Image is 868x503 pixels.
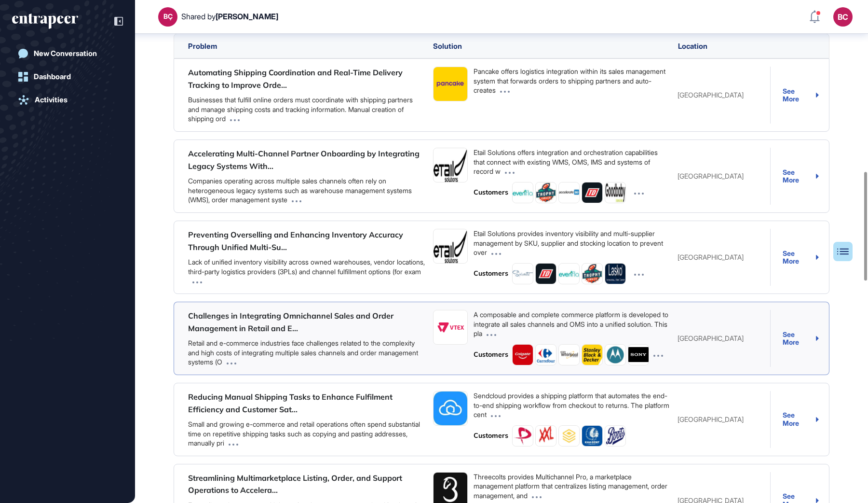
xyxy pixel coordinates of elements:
div: Businesses that fulfill online orders must coordinate with shipping partners and manage shipping ... [188,95,425,124]
span: Customers [474,431,508,441]
a: Reducing Manual Shipping Tasks to Enhance Fulfilment Efficiency and Customer Sat... [188,392,393,414]
img: The Evenflo-logo [513,182,533,203]
div: Etail Solutions offers integration and orchestration capabilities that connect with existing WMS,... [474,148,670,176]
a: New Conversation [12,44,123,63]
img: Pancake-logo [434,67,467,101]
a: Dashboard [12,67,123,86]
div: Activities [35,96,68,104]
a: Activities [12,90,123,110]
span: Location [678,42,707,51]
img: Sendcloud-logo [434,391,467,425]
img: Spinrite-logo [513,264,533,284]
img: VTEX-logo [434,320,467,335]
div: New Conversation [34,49,97,58]
img: Colgate Palmolive India Ltd.-logo [513,345,533,365]
a: See More [783,168,819,184]
div: [GEOGRAPHIC_DATA] [674,172,770,180]
div: Pancake offers logistics integration within its sales management system that forwards orders to s... [474,67,670,95]
button: bc [833,7,853,27]
img: Hive-logo [559,426,579,446]
img: TrophySmack-logo [582,264,602,284]
div: Sendcloud provides a shipping platform that automates the end-to-end shipping workflow from check... [474,391,670,419]
img: Goodbaby International Holdings-logo [605,182,625,203]
img: KAA Gent-logo [582,426,602,446]
div: entrapeer-logo [12,14,78,29]
img: CARREFOUR-logo [536,345,556,365]
span: Customers [474,188,508,197]
img: PittaRosso-logo [513,426,533,446]
a: See More [783,250,819,265]
a: See More [783,411,819,427]
a: See More [783,331,819,347]
img: Stanley Black & Decker-logo [582,345,602,365]
img: eTail Solutions-logo [434,148,467,182]
div: Etail Solutions provides inventory visibility and multi-supplier management by SKU, supplier and ... [474,229,670,257]
img: TrophySmack-logo [536,182,556,203]
img: Boots UK-logo [605,426,625,446]
img: Tire Discounters-logo [536,264,556,284]
img: Accelerate360-logo [559,182,579,203]
span: Solution [433,42,462,51]
div: Dashboard [34,72,71,81]
img: Whirlpool-logo [559,345,579,365]
img: eTail Solutions-logo [434,229,467,263]
a: Preventing Overselling and Enhancing Inventory Accuracy Through Unified Multi-Su... [188,230,403,252]
div: Small and growing e-commerce and retail operations often spend substantial time on repetitive shi... [188,419,425,448]
span: Problem [188,42,217,51]
img: SONY-logo [628,347,649,362]
img: Lasko Holdings-logo [605,264,625,284]
div: [GEOGRAPHIC_DATA] [674,253,770,261]
div: Threecolts provides Multichannel Pro, a marketplace management platform that centralizes listing ... [474,472,670,501]
span: Customers [474,350,508,360]
div: A composable and complete commerce platform is developed to integrate all sales channels and OMS ... [474,310,670,338]
div: [GEOGRAPHIC_DATA] [674,91,770,99]
img: Motorola-logo [605,345,625,365]
div: Companies operating across multiple sales channels often rely on heterogeneous legacy systems suc... [188,176,425,205]
a: Automating Shipping Coordination and Real-Time Delivery Tracking to Improve Orde... [188,68,403,90]
a: See More [783,87,819,103]
img: The Evenflo-logo [559,264,579,284]
div: BÇ [163,13,173,20]
img: XXL nutrition-logo [536,426,556,446]
span: Customers [474,269,508,279]
a: Challenges in Integrating Omnichannel Sales and Order Management in Retail and E... [188,311,393,333]
div: Retail and e-commerce industries face challenges related to the complexity and high costs of inte... [188,338,425,367]
img: Tire Discounters-logo [582,182,602,203]
a: Accelerating Multi-Channel Partner Onboarding by Integrating Legacy Systems With... [188,149,420,171]
div: [GEOGRAPHIC_DATA] [674,416,770,423]
div: Lack of unified inventory visibility across owned warehouses, vendor locations, third-party logis... [188,257,425,286]
a: Streamlining Multimarketplace Listing, Order, and Support Operations to Accelera... [188,473,402,495]
div: Shared by [181,12,278,21]
div: [GEOGRAPHIC_DATA] [674,335,770,342]
span: [PERSON_NAME] [216,12,278,21]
